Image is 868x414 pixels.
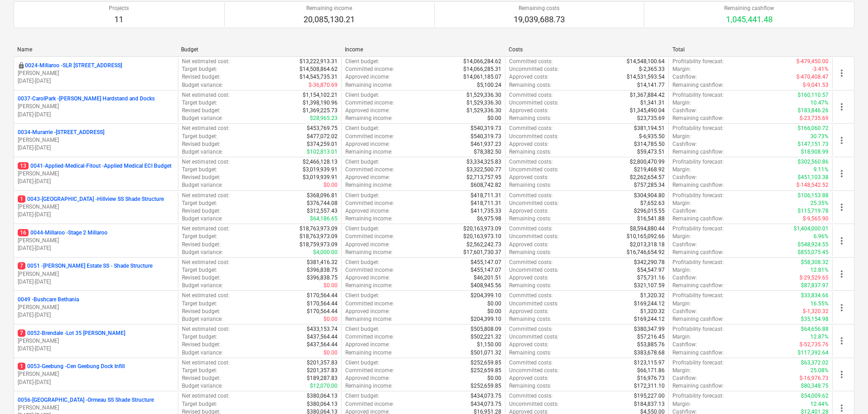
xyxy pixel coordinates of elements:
[307,259,338,266] p: $381,416.32
[18,337,174,345] p: [PERSON_NAME]
[672,174,697,181] p: Cashflow :
[18,77,174,85] p: [DATE] - [DATE]
[803,215,829,223] p: $-9,565.90
[307,192,338,200] p: $368,096.81
[672,192,724,200] p: Profitability forecast :
[798,91,829,99] p: $160,110.57
[345,91,379,99] p: Client budget :
[182,207,221,215] p: Revised budget :
[18,345,174,353] p: [DATE] - [DATE]
[672,241,697,249] p: Cashflow :
[304,5,355,12] p: Remaining income
[345,99,394,107] p: Committed income :
[836,302,847,313] span: more_vert
[637,215,665,223] p: $16,541.88
[345,225,379,233] p: Client budget :
[182,174,221,181] p: Revised budget :
[796,58,829,65] p: $-479,450.00
[672,115,724,122] p: Remaining cashflow :
[299,65,338,73] p: $14,508,864.62
[345,115,392,122] p: Remaining income :
[18,237,174,244] p: [PERSON_NAME]
[303,166,338,174] p: $3,019,939.91
[672,107,697,115] p: Cashflow :
[509,266,559,274] p: Uncommitted costs :
[18,62,25,69] span: locked
[509,181,551,189] p: Remaining costs :
[672,46,829,53] div: Total
[463,58,501,65] p: $14,066,284.62
[303,158,338,166] p: $2,466,128.13
[345,65,394,73] p: Committed income :
[345,148,392,156] p: Remaining income :
[509,259,553,266] p: Committed costs :
[509,192,553,200] p: Committed costs :
[672,259,724,266] p: Profitability forecast :
[836,335,847,346] span: more_vert
[463,233,501,240] p: $20,163,973.10
[18,370,174,378] p: [PERSON_NAME]
[810,133,829,140] p: 30.73%
[18,363,174,386] div: 10053-Geebung -Cen Geebung Dock Infill[PERSON_NAME][DATE]-[DATE]
[672,58,724,65] p: Profitability forecast :
[637,266,665,274] p: $54,547.97
[798,158,829,166] p: $302,560.86
[798,249,829,256] p: $855,075.45
[303,91,338,99] p: $1,154,102.21
[509,107,549,115] p: Approved costs :
[299,225,338,233] p: $18,763,973.09
[18,195,174,219] div: 10043-[GEOGRAPHIC_DATA] -Hillview SS Shade Structure[PERSON_NAME][DATE]-[DATE]
[672,282,724,289] p: Remaining cashflow :
[509,91,553,99] p: Committed costs :
[18,229,29,236] span: 16
[25,62,122,70] p: 0024-Millaroo - SLR [STREET_ADDRESS]
[639,133,665,140] p: $-6,935.50
[474,148,501,156] p: $78,382.50
[18,311,174,319] p: [DATE] - [DATE]
[672,91,724,99] p: Profitability forecast :
[672,158,724,166] p: Profitability forecast :
[471,266,501,274] p: $455,147.07
[324,181,338,189] p: $0.00
[182,233,217,240] p: Target budget :
[182,107,221,115] p: Revised budget :
[18,363,25,370] span: 1
[509,158,553,166] p: Committed costs :
[672,140,697,148] p: Cashflow :
[18,203,174,211] p: [PERSON_NAME]
[18,195,164,203] p: 0043-[GEOGRAPHIC_DATA] - Hillview SS Shade Structure
[18,170,174,178] p: [PERSON_NAME]
[509,65,559,73] p: Uncommitted costs :
[307,125,338,132] p: $453,769.75
[182,99,217,107] p: Target budget :
[303,174,338,181] p: $3,019,939.91
[182,158,230,166] p: Net estimated cost :
[345,192,379,200] p: Client budget :
[672,125,724,132] p: Profitability forecast :
[637,81,665,89] p: $14,141.77
[814,166,829,174] p: 9.11%
[810,99,829,107] p: 10.47%
[801,259,829,266] p: $58,308.32
[345,73,390,81] p: Approved income :
[672,181,724,189] p: Remaining cashflow :
[299,58,338,65] p: $13,222,913.31
[182,148,223,156] p: Budget variance :
[18,379,174,386] p: [DATE] - [DATE]
[509,133,559,140] p: Uncommitted costs :
[627,58,665,65] p: $14,548,100.64
[509,200,559,207] p: Uncommitted costs :
[18,129,104,136] p: 0034-Murarrie - [STREET_ADDRESS]
[182,91,230,99] p: Net estimated cost :
[309,81,338,89] p: $-36,870.69
[466,166,501,174] p: $3,322,500.77
[466,241,501,249] p: $2,562,242.73
[182,115,223,122] p: Budget variance :
[799,115,829,122] p: $-23,735.69
[630,225,665,233] p: $8,594,880.44
[627,233,665,240] p: $10,165,092.66
[345,215,392,223] p: Remaining income :
[463,249,501,256] p: $17,601,730.37
[672,225,724,233] p: Profitability forecast :
[637,274,665,282] p: $75,731.16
